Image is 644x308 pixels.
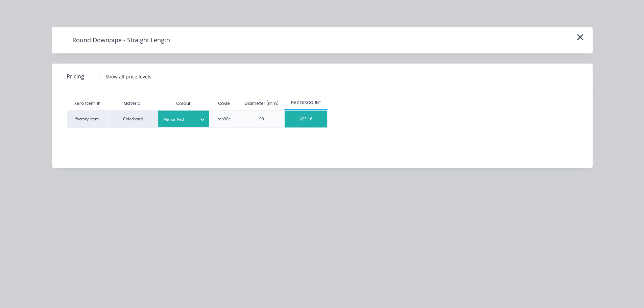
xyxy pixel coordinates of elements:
div: Colorbond [108,110,158,128]
div: Diameter (mm) [239,95,284,112]
div: Colour [158,97,209,110]
div: rdp90c [217,116,231,122]
span: Pricing [67,72,84,80]
div: $23.16 [285,111,327,127]
div: Xero Item # [67,97,108,110]
div: Material [108,97,158,110]
div: Show all price levels [105,73,151,80]
div: Code [213,95,235,112]
div: 55% DISCOUNT [284,100,328,106]
h4: Round Downpipe - Straight Length [62,34,180,47]
div: factory_item [67,110,108,128]
div: 90 [259,116,264,122]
